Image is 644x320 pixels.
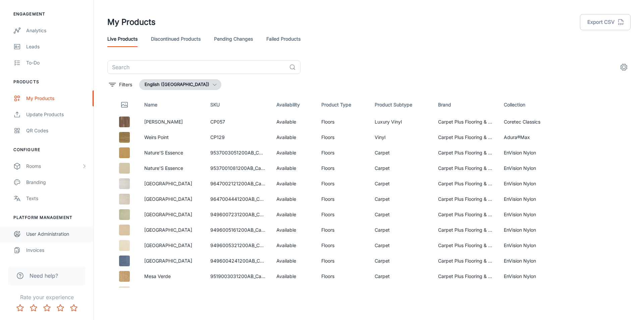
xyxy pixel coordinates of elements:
[144,134,169,140] a: Weirs Point
[316,284,369,300] td: Floors
[144,119,183,125] a: [PERSON_NAME]
[369,253,433,269] td: Carpet
[26,127,87,134] div: QR Codes
[369,130,433,145] td: Vinyl
[205,238,271,253] td: 9496005321200AB_Carpet
[271,207,316,222] td: Available
[144,273,171,279] a: Mesa Verde
[139,79,221,90] button: English ([GEOGRAPHIC_DATA])
[369,176,433,191] td: Carpet
[205,191,271,207] td: 9647004441200AB_Carpet
[40,301,54,315] button: Rate 3 star
[498,238,565,253] td: EnVision Nylon
[205,222,271,238] td: 9496005161200AB_Carpet
[369,238,433,253] td: Carpet
[144,165,183,171] a: Nature'S Essence
[433,95,499,114] th: Brand
[433,191,499,207] td: Carpet Plus Flooring & Home
[369,95,433,114] th: Product Subtype
[433,207,499,222] td: Carpet Plus Flooring & Home
[30,272,58,280] span: Need help?
[27,301,40,315] button: Rate 2 star
[139,95,205,114] th: Name
[316,207,369,222] td: Floors
[498,176,565,191] td: EnVision Nylon
[144,196,192,202] a: [GEOGRAPHIC_DATA]
[316,238,369,253] td: Floors
[271,161,316,176] td: Available
[498,269,565,284] td: EnVision Nylon
[151,31,201,47] a: Discontinued Products
[144,242,192,248] a: [GEOGRAPHIC_DATA]
[271,176,316,191] td: Available
[205,130,271,145] td: CP129
[316,176,369,191] td: Floors
[369,161,433,176] td: Carpet
[205,253,271,269] td: 9496004241200AB_Carpet
[67,301,80,315] button: Rate 5 star
[498,222,565,238] td: EnVision Nylon
[271,253,316,269] td: Available
[26,95,87,102] div: My Products
[498,161,565,176] td: EnVision Nylon
[271,269,316,284] td: Available
[433,238,499,253] td: Carpet Plus Flooring & Home
[369,114,433,130] td: Luxury Vinyl
[13,301,27,315] button: Rate 1 star
[369,191,433,207] td: Carpet
[271,284,316,300] td: Available
[271,238,316,253] td: Available
[205,114,271,130] td: CP057
[498,191,565,207] td: EnVision Nylon
[316,145,369,161] td: Floors
[205,176,271,191] td: 9647002121200AB_Carpet
[316,222,369,238] td: Floors
[107,60,286,74] input: Search
[498,253,565,269] td: EnVision Nylon
[498,114,565,130] td: Coretec Classics
[205,284,271,300] td: 9644001331200AB_Carpet
[433,253,499,269] td: Carpet Plus Flooring & Home
[369,269,433,284] td: Carpet
[433,222,499,238] td: Carpet Plus Flooring & Home
[107,79,134,90] button: filter
[26,230,87,238] div: User Administration
[107,16,156,28] h1: My Products
[369,207,433,222] td: Carpet
[271,191,316,207] td: Available
[316,269,369,284] td: Floors
[271,95,316,114] th: Availability
[498,130,565,145] td: Adura®Max
[26,111,87,118] div: Update Products
[617,60,631,74] button: settings
[107,31,138,47] a: Live Products
[26,27,87,34] div: Analytics
[433,284,499,300] td: Carpet Plus Flooring & Home
[316,114,369,130] td: Floors
[120,101,128,109] svg: Thumbnail
[214,31,253,47] a: Pending Changes
[144,212,192,217] a: [GEOGRAPHIC_DATA]
[26,163,82,170] div: Rooms
[498,95,565,114] th: Collection
[433,130,499,145] td: Carpet Plus Flooring & Home
[144,150,183,155] a: Nature'S Essence
[433,269,499,284] td: Carpet Plus Flooring & Home
[266,31,301,47] a: Failed Products
[271,130,316,145] td: Available
[316,130,369,145] td: Floors
[5,293,88,301] p: Rate your experience
[580,14,631,30] button: Export CSV
[205,269,271,284] td: 9519003031200AB_Carpet
[271,145,316,161] td: Available
[498,284,565,300] td: EnVisionSD
[316,253,369,269] td: Floors
[119,81,132,88] p: Filters
[205,161,271,176] td: 9537001081200AB_Carpet
[271,222,316,238] td: Available
[316,95,369,114] th: Product Type
[144,227,192,233] a: [GEOGRAPHIC_DATA]
[205,145,271,161] td: 9537003051200AB_Carpet
[316,161,369,176] td: Floors
[433,161,499,176] td: Carpet Plus Flooring & Home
